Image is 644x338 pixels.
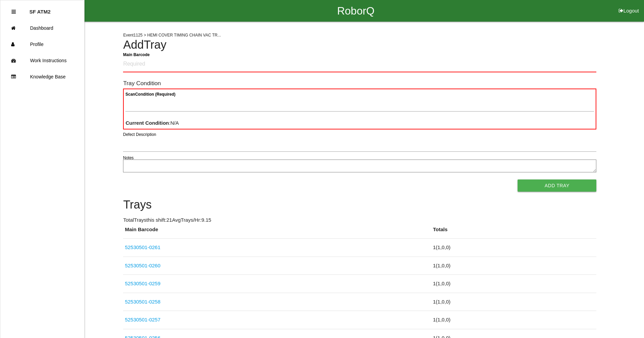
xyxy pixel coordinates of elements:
[123,39,596,51] h4: Add Tray
[123,80,596,87] h6: Tray Condition
[123,226,431,239] th: Main Barcode
[431,226,597,239] th: Totals
[125,299,160,305] a: 52530501-0258
[431,239,597,257] td: 1 ( 1 , 0 , 0 )
[11,4,16,20] div: Close
[431,257,597,275] td: 1 ( 1 , 0 , 0 )
[518,179,596,192] button: Add Tray
[123,52,150,57] b: Main Barcode
[125,92,175,97] b: Scan Condition (Required)
[125,244,160,250] a: 52530501-0261
[431,275,597,293] td: 1 ( 1 , 0 , 0 )
[0,52,84,69] a: Work Instructions
[125,120,179,126] span: : N/A
[431,311,597,329] td: 1 ( 1 , 0 , 0 )
[125,263,160,268] a: 52530501-0260
[123,131,156,138] label: Defect Description
[125,120,169,126] b: Current Condition
[123,56,596,72] input: Required
[123,155,134,161] label: Notes
[125,317,160,322] a: 52530501-0257
[0,36,84,52] a: Profile
[0,69,84,85] a: Knowledge Base
[0,20,84,36] a: Dashboard
[431,293,597,311] td: 1 ( 1 , 0 , 0 )
[29,4,51,15] p: SF ATM2
[123,216,596,224] p: Total Trays this shift: 21 Avg Trays /Hr: 9.15
[123,33,221,38] span: Event 1125 > HEMI COVER TIMING CHAIN VAC TR...
[123,198,596,211] h4: Trays
[125,281,160,286] a: 52530501-0259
